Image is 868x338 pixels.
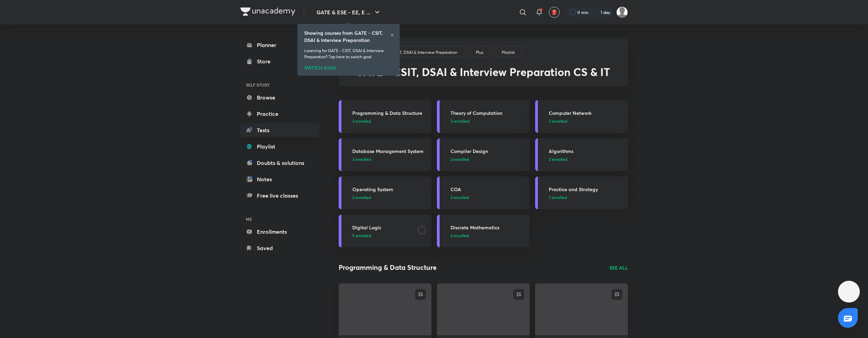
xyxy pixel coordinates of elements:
[451,118,469,124] span: 3 enrolled
[352,156,371,162] span: 2 enrolled
[240,123,320,137] a: Tests
[339,176,431,209] a: Operating System2 enrolled
[240,7,295,16] img: Company Logo
[304,29,390,44] h6: Showing courses from GATE - CSIT, DSAI & Interview Preparation
[352,232,371,239] span: 5 enrolled
[304,48,393,60] p: Learning for GATE - CSIT, DSAI & Interview Preparation? Tap here to switch goal
[240,156,320,170] a: Doubts & solutions
[436,283,530,336] img: new-thumbnail
[451,194,469,200] span: 2 enrolled
[437,215,530,247] a: Discrete Mathematics2 enrolled
[240,7,295,17] a: Company Logo
[312,5,385,19] button: GATE & ESE - EE, E ...
[240,241,320,255] a: Saved
[549,194,567,200] span: 1 enrolled
[534,283,629,336] img: new-thumbnail
[240,91,320,104] a: Browse
[378,49,458,56] a: GATE - CSIT, DSAI & Interview Preparation
[240,38,320,52] a: Planner
[240,225,320,239] a: Enrollments
[549,156,567,162] span: 2 enrolled
[437,283,530,335] a: new-thumbnail
[355,64,610,79] span: GATE - CSIT, DSAI & Interview Preparation CS & IT
[549,148,624,155] h3: Algorithms
[451,148,526,155] h3: Compiler Design
[240,140,320,153] a: Playlist
[535,138,628,171] a: Algorithms2 enrolled
[549,118,567,124] span: 2 enrolled
[592,9,599,16] img: streak
[549,186,624,193] h3: Practice and Strategy
[240,213,320,225] h6: ME
[240,172,320,186] a: Notes
[535,283,628,335] a: new-thumbnail
[379,49,457,56] p: GATE - CSIT, DSAI & Interview Preparation
[304,63,393,70] div: SWITCH GOAL
[616,6,628,18] img: modhi sathvik
[437,138,530,171] a: Compiler Design2 enrolled
[352,194,371,200] span: 2 enrolled
[339,100,431,133] a: Programming & Data Structure2 enrolled
[451,186,526,193] h3: COA
[549,7,560,18] button: avatar
[338,283,432,336] img: new-thumbnail
[352,186,427,193] h3: Operating System
[339,138,431,171] a: Database Management System2 enrolled
[451,109,526,117] h3: Theory of Computation
[845,288,853,296] img: ttu
[352,109,427,117] h3: Programming & Data Structure
[476,49,483,56] p: Plus
[240,55,320,68] a: Store
[549,109,624,117] h3: Computer Network
[474,49,484,56] a: Plus
[437,100,530,133] a: Theory of Computation3 enrolled
[500,49,516,56] a: Playlist
[352,148,427,155] h3: Database Management System
[339,283,431,335] a: new-thumbnail
[352,118,371,124] span: 2 enrolled
[551,9,557,15] img: avatar
[339,262,437,273] h2: Programming & Data Structure
[437,176,530,209] a: COA2 enrolled
[257,57,275,65] div: Store
[339,215,431,247] a: Digital Logic5 enrolled
[240,107,320,121] a: Practice
[535,176,628,209] a: Practice and Strategy1 enrolled
[502,49,515,56] p: Playlist
[535,100,628,133] a: Computer Network2 enrolled
[240,189,320,202] a: Free live classes
[451,224,526,231] h3: Discrete Mathematics
[240,79,320,91] h6: SELF STUDY
[352,224,413,231] h3: Digital Logic
[609,264,628,271] a: SEE ALL
[451,156,469,162] span: 2 enrolled
[451,232,469,239] span: 2 enrolled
